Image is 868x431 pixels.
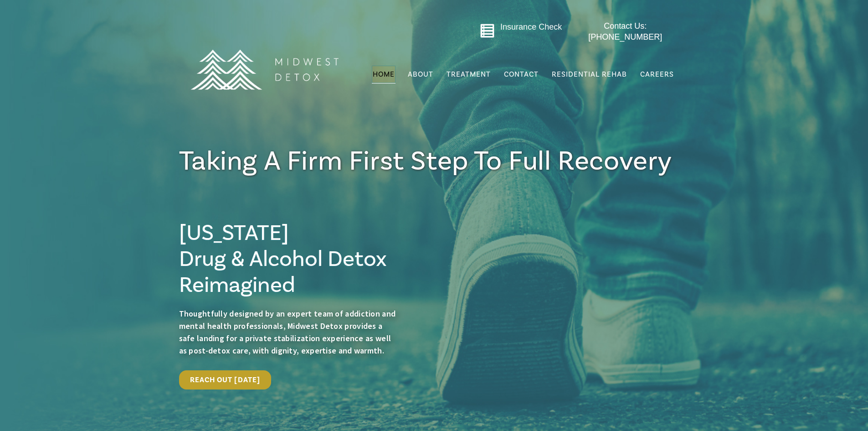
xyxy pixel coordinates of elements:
a: Treatment [446,66,492,83]
span: Contact [504,71,539,78]
a: Residential Rehab [551,66,628,83]
span: Thoughtfully designed by an expert team of addiction and mental health professionals, Midwest Det... [179,308,396,356]
a: Insurance Check [500,22,562,31]
span: Reach Out [DATE] [190,375,261,384]
span: Home [373,70,395,79]
span: [US_STATE] Drug & Alcohol Detox Reimagined [179,219,387,299]
span: Contact Us: [PHONE_NUMBER] [588,21,662,41]
a: Careers [639,66,675,83]
a: Go to midwestdetox.com/message-form-page/ [480,23,495,42]
span: Residential Rehab [552,70,627,79]
a: Home [372,66,395,83]
a: Reach Out [DATE] [179,370,272,389]
a: Contact [503,66,539,83]
span: Careers [640,70,674,79]
a: Contact Us: [PHONE_NUMBER] [570,21,680,42]
span: Taking a firm First Step To full Recovery [179,144,673,179]
span: About [408,71,433,78]
a: About [407,66,434,83]
img: MD Logo Horitzontal white-01 (1) (1) [185,30,344,109]
span: Treatment [447,71,491,78]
